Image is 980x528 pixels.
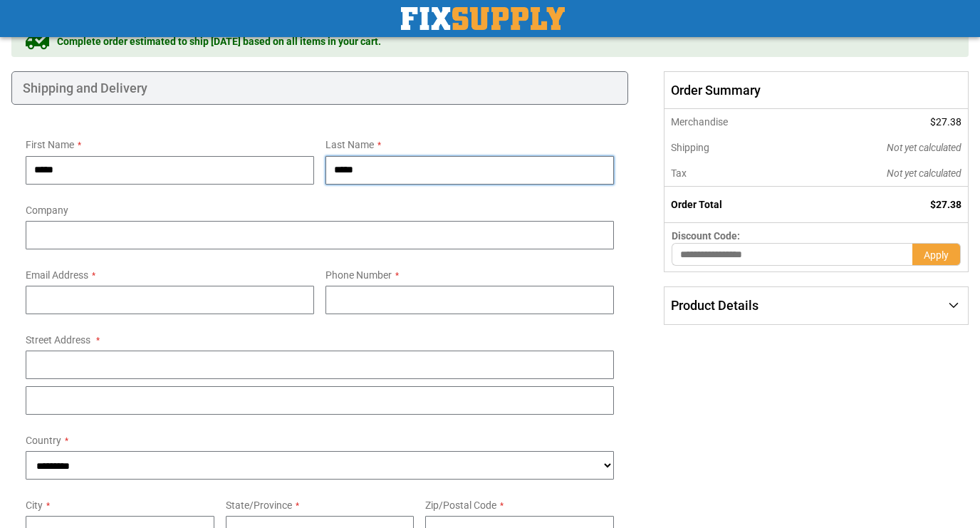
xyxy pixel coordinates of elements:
span: $27.38 [930,116,961,128]
span: Phone Number [325,269,392,281]
span: State/Province [226,499,292,511]
span: Apply [924,249,949,261]
button: Apply [912,243,961,266]
span: Country [26,435,61,446]
span: First Name [26,139,74,150]
span: City [26,499,43,511]
span: Shipping [671,142,709,153]
span: Discount Code: [672,230,740,242]
span: Not yet calculated [887,142,961,153]
span: Not yet calculated [887,167,961,179]
span: Order Summary [664,71,969,110]
span: Zip/Postal Code [425,499,496,511]
span: Product Details [671,298,759,313]
a: store logo [401,7,565,30]
span: Email Address [26,269,88,281]
th: Merchandise [664,109,800,135]
span: Last Name [325,139,374,150]
th: Tax [664,160,800,187]
strong: Order Total [671,199,722,210]
span: Complete order estimated to ship [DATE] based on all items in your cart. [57,34,381,48]
span: Street Address [26,334,90,346]
span: Company [26,205,68,216]
div: Shipping and Delivery [11,71,628,105]
img: Fix Industrial Supply [401,7,565,30]
span: $27.38 [930,199,961,210]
